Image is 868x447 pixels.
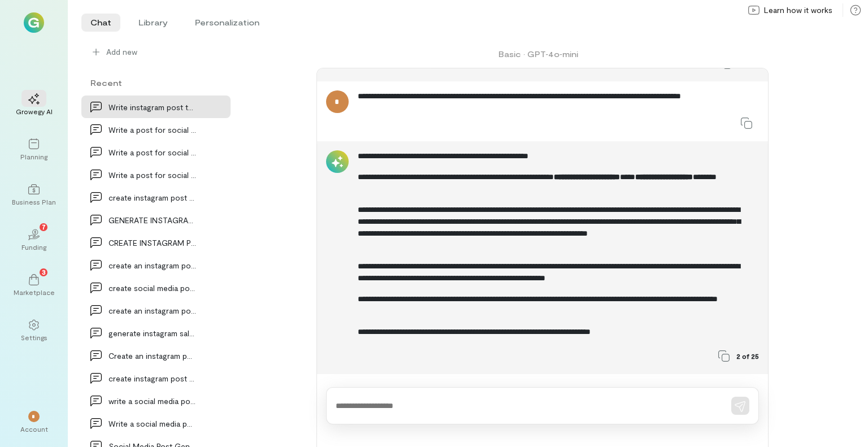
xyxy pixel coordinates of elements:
[108,124,197,136] div: Write a post for social media to generate interes…
[14,175,54,215] a: Business Plan
[108,395,197,407] div: write a social media post to engage followers wit…
[20,152,47,161] div: Planning
[42,222,46,232] span: 7
[108,146,197,158] div: Write a post for social media to generate interes…
[81,77,231,89] div: Recent
[14,310,54,351] a: Settings
[106,46,222,58] span: Add new
[108,372,197,384] div: create instagram post for Dog owner Dog lover to…
[14,402,54,442] div: *Account
[736,351,759,361] span: 2 of 25
[12,197,56,206] div: Business Plan
[108,101,197,113] div: Write instagram post to get Dog owner excited abo…
[108,259,197,271] div: create an instagram post saying happy [DATE] and…
[108,214,197,226] div: GENERATE INSTAGRAM POST THANKING FOR SMALL BUSINE…
[81,14,120,32] li: Chat
[108,169,197,181] div: Write a post for social media to generate interes…
[21,242,46,251] div: Funding
[20,424,48,433] div: Account
[16,107,53,116] div: Growegy AI
[14,288,55,297] div: Marketplace
[108,305,197,316] div: create an instagram post after Re-Leashed (Patent…
[14,265,54,306] a: Marketplace
[129,14,177,32] li: Library
[108,418,197,429] div: Write a social media post launching Bunny floral…
[14,220,54,261] a: Funding
[14,129,54,170] a: Planning
[14,84,54,125] a: Growegy AI
[42,267,46,277] span: 3
[108,237,197,249] div: CREATE INSTAGRAM POST FOR Dog owner ANNOUNCING SP…
[186,14,268,32] li: Personalization
[764,5,832,16] span: Learn how it works
[108,192,197,203] div: create instagram post detailing our first vendor…
[108,282,197,294] div: create social media post highlighting Bunny flora…
[21,333,47,342] div: Settings
[108,350,197,362] div: Create an instagram post to highlight Spring bloo…
[108,327,197,339] div: generate instagram sales post for Dog owner for S…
